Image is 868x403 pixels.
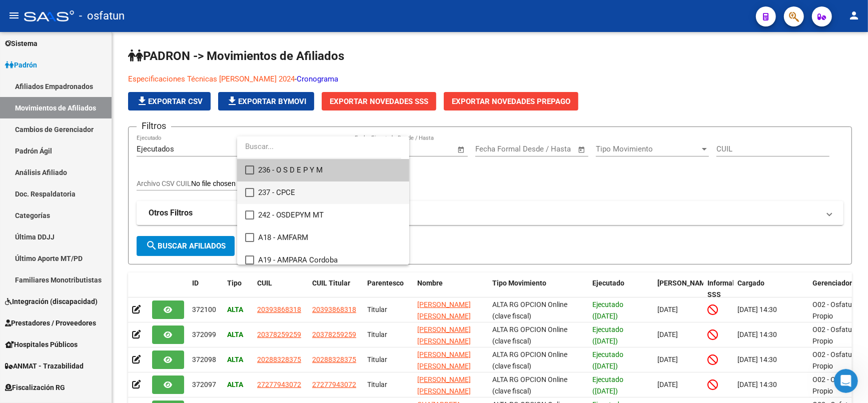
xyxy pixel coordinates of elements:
span: 237 - CPCE [258,181,401,204]
input: dropdown search [237,135,401,158]
span: A19 - AMPARA Cordoba [258,249,401,271]
span: 236 - O S D E P Y M [258,159,401,181]
span: A18 - AMFARM [258,226,401,249]
iframe: Intercom live chat [834,369,858,393]
span: 242 - OSDEPYM MT [258,204,401,226]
